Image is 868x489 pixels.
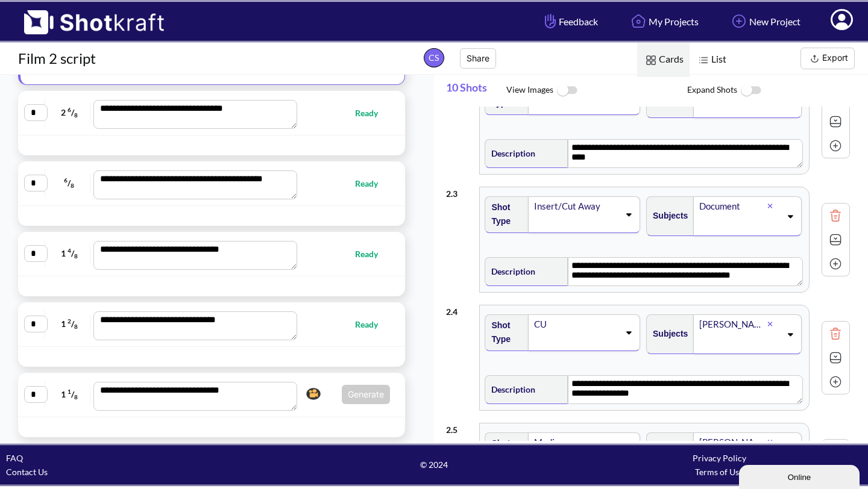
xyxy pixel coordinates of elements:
[698,434,767,450] div: [PERSON_NAME]
[485,198,523,231] span: Shot Type
[643,52,659,68] img: Card Icon
[647,324,688,344] span: Subjects
[647,206,688,226] span: Subjects
[577,451,862,465] div: Privacy Policy
[48,244,90,263] span: 1 /
[64,176,68,184] span: 6
[74,323,78,331] span: 8
[485,379,535,399] span: Description
[355,106,390,120] span: Ready
[506,78,687,104] span: View Images
[826,325,844,343] img: Trash Icon
[48,103,90,122] span: 2 /
[826,255,844,273] img: Add Icon
[619,5,708,37] a: My Projects
[637,43,690,77] span: Cards
[737,78,764,104] img: ToggleOff Icon
[303,385,324,403] img: Camera Icon
[446,417,473,437] div: 2 . 5
[485,261,535,281] span: Description
[533,434,619,450] div: Medium
[48,385,90,404] span: 1 /
[48,173,90,193] span: /
[690,43,732,77] span: List
[355,176,390,190] span: Ready
[446,75,506,107] span: 10 Shots
[6,453,23,463] a: FAQ
[553,78,580,104] img: ToggleOff Icon
[628,11,649,31] img: Home Icon
[696,52,711,68] img: List Icon
[355,317,390,331] span: Ready
[485,316,523,349] span: Shot Type
[460,48,496,69] button: Share
[826,207,844,225] img: Trash Icon
[698,316,767,332] div: [PERSON_NAME]
[720,5,810,37] a: New Project
[800,48,855,69] button: Export
[826,231,844,249] img: Expand Icon
[826,373,844,391] img: Add Icon
[68,388,71,395] span: 1
[739,463,862,489] iframe: chat widget
[342,385,390,404] button: Generate
[698,198,767,214] div: Document
[533,316,619,332] div: CU
[355,247,390,261] span: Ready
[424,48,444,67] span: CS
[68,106,71,113] span: 6
[826,113,844,131] img: Expand Icon
[485,434,523,467] span: Shot Type
[291,458,576,472] span: © 2024
[826,137,844,155] img: Add Icon
[577,465,862,479] div: Terms of Use
[687,78,868,104] span: Expand Shots
[485,143,535,163] span: Description
[533,198,619,214] div: Insert/Cut Away
[807,51,822,66] img: Export Icon
[446,181,473,201] div: 2 . 3
[446,299,473,319] div: 2 . 4
[826,349,844,367] img: Expand Icon
[68,317,71,325] span: 2
[68,247,71,254] span: 4
[74,394,78,401] span: 8
[74,253,78,260] span: 8
[542,11,559,31] img: Hand Icon
[48,314,90,334] span: 1 /
[74,112,78,119] span: 8
[71,182,74,190] span: 8
[542,14,598,28] span: Feedback
[6,467,48,477] a: Contact Us
[729,11,749,31] img: Add Icon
